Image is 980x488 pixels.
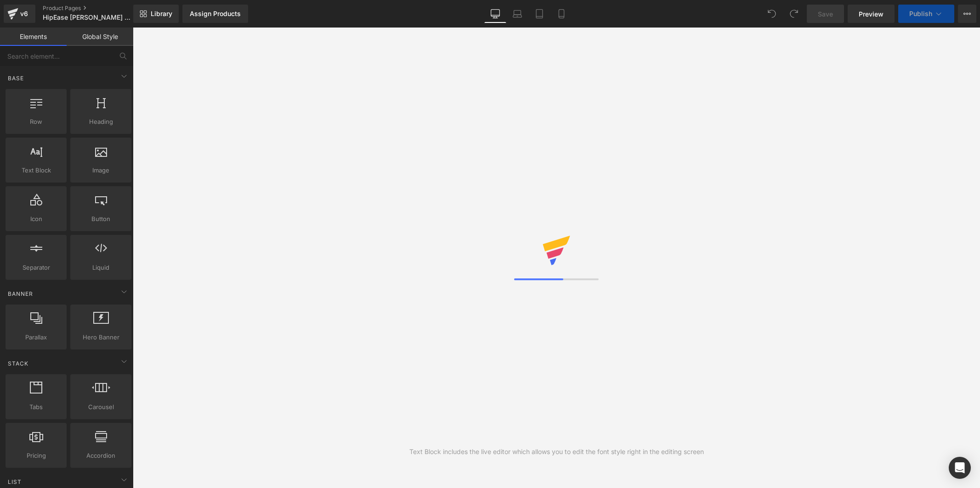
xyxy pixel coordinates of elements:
[763,5,781,23] button: Undo
[958,5,976,23] button: More
[73,166,129,175] span: Image
[949,457,971,479] div: Open Intercom Messenger
[785,5,803,23] button: Redo
[8,117,64,127] span: Row
[528,5,550,23] a: Tablet
[818,9,833,19] span: Save
[8,451,64,460] span: Pricing
[73,214,129,224] span: Button
[848,5,895,23] a: Preview
[7,359,29,368] span: Stack
[151,10,172,18] span: Library
[73,263,129,272] span: Liquid
[8,263,64,272] span: Separator
[43,14,131,21] span: HipEase [PERSON_NAME] version
[73,402,129,412] span: Carousel
[73,333,129,342] span: Hero Banner
[7,289,34,298] span: Banner
[898,5,954,23] button: Publish
[409,447,704,457] div: Text Block includes the live editor which allows you to edit the font style right in the editing ...
[8,214,64,224] span: Icon
[73,451,129,460] span: Accordion
[8,166,64,175] span: Text Block
[8,402,64,412] span: Tabs
[506,5,528,23] a: Laptop
[7,477,23,486] span: List
[43,5,148,12] a: Product Pages
[4,5,35,23] a: v6
[73,117,129,127] span: Heading
[190,10,241,17] div: Assign Products
[133,5,179,23] a: New Library
[7,74,25,83] span: Base
[550,5,572,23] a: Mobile
[859,9,884,19] span: Preview
[8,333,64,342] span: Parallax
[18,8,30,20] div: v6
[484,5,506,23] a: Desktop
[67,28,133,46] a: Global Style
[909,10,932,17] span: Publish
